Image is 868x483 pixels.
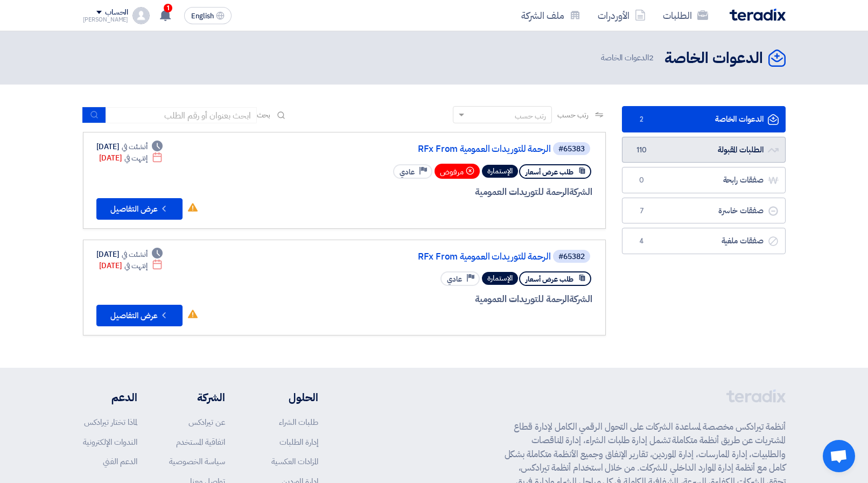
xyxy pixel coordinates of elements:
[122,141,148,152] span: أنشئت في
[558,253,585,261] div: #65382
[435,164,480,179] div: مرفوض
[83,436,137,448] a: الندوات الإلكترونية
[333,292,592,306] div: الرحمة للتوريدات العمومية
[124,152,148,164] span: إنتهت في
[96,141,163,152] div: [DATE]
[526,274,573,284] span: طلب عرض أسعار
[188,416,225,428] a: عن تيرادكس
[99,260,163,271] div: [DATE]
[622,228,786,254] a: صفقات ملغية4
[122,249,148,260] span: أنشئت في
[447,274,462,284] span: عادي
[654,3,717,28] a: الطلبات
[169,456,225,467] a: سياسة الخصوصية
[335,252,551,262] a: RFx From الرحمة للتوريدات العمومية
[622,167,786,193] a: صفقات رابحة0
[96,198,183,220] button: عرض التفاصيل
[271,456,318,467] a: المزادات العكسية
[730,9,786,21] img: Teradix logo
[569,185,592,199] span: الشركة
[96,249,163,260] div: [DATE]
[622,198,786,224] a: صفقات خاسرة7
[333,185,592,199] div: الرحمة للتوريدات العمومية
[558,145,585,153] div: #65383
[96,305,183,326] button: عرض التفاصيل
[823,440,855,472] a: دردشة مفتوحة
[257,389,318,405] li: الحلول
[557,109,588,121] span: رتب حسب
[622,137,786,163] a: الطلبات المقبولة110
[589,3,654,28] a: الأوردرات
[106,107,257,123] input: ابحث بعنوان أو رقم الطلب
[513,3,589,28] a: ملف الشركة
[103,456,137,467] a: الدعم الفني
[635,114,648,125] span: 2
[635,175,648,186] span: 0
[176,436,225,448] a: اتفاقية المستخدم
[622,106,786,132] a: الدعوات الخاصة2
[169,389,225,405] li: الشركة
[184,7,232,24] button: English
[164,4,172,12] span: 1
[601,52,656,64] span: الدعوات الخاصة
[635,145,648,156] span: 110
[569,292,592,306] span: الشركة
[191,12,214,20] span: English
[649,52,654,64] span: 2
[635,236,648,247] span: 4
[279,416,318,428] a: طلبات الشراء
[335,144,551,154] a: RFx From الرحمة للتوريدات العمومية
[664,48,763,69] h2: الدعوات الخاصة
[279,436,318,448] a: إدارة الطلبات
[526,167,573,177] span: طلب عرض أسعار
[132,7,150,24] img: profile_test.png
[84,416,137,428] a: لماذا تختار تيرادكس
[635,206,648,216] span: 7
[515,110,546,122] div: رتب حسب
[83,17,129,23] div: [PERSON_NAME]
[482,272,518,285] div: الإستمارة
[482,165,518,178] div: الإستمارة
[83,389,137,405] li: الدعم
[257,109,271,121] span: بحث
[400,167,415,177] span: عادي
[105,8,128,17] div: الحساب
[99,152,163,164] div: [DATE]
[124,260,148,271] span: إنتهت في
